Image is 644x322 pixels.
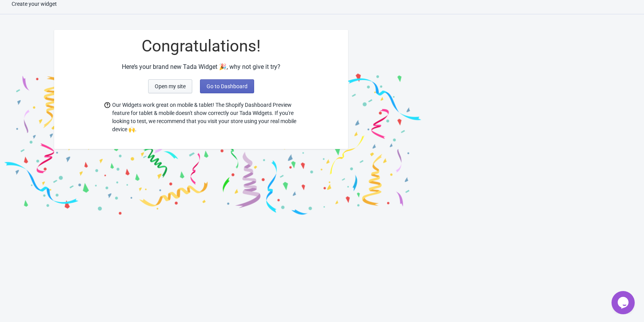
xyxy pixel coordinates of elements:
[148,79,192,93] button: Open my site
[155,83,186,89] span: Open my site
[112,101,298,134] span: Our Widgets work great on mobile & tablet! The Shopify Dashboard Preview feature for tablet & mob...
[54,62,348,72] div: Here’s your brand new Tada Widget 🎉, why not give it try?
[207,83,248,89] span: Go to Dashboard
[54,38,348,55] div: Congratulations!
[200,79,254,93] button: Go to Dashboard
[213,22,425,218] img: final_2.png
[612,291,636,314] iframe: chat widget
